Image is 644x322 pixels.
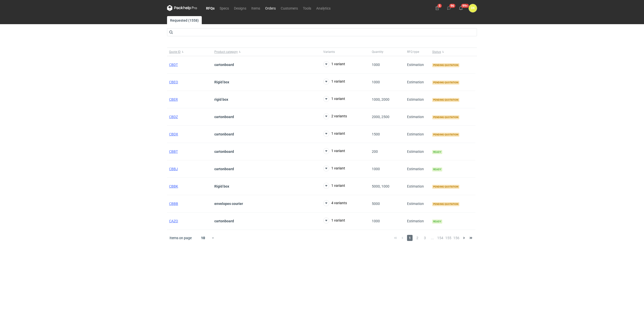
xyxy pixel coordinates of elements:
[214,219,234,223] strong: cartonboard
[323,96,345,102] button: 1 variant
[372,132,380,136] span: 1500
[323,131,345,137] button: 1 variant
[278,5,300,11] a: Customers
[445,235,451,241] span: 155
[372,63,380,67] span: 1000
[323,148,345,154] button: 1 variant
[169,150,178,154] a: CBBT
[405,160,430,178] div: Estimation
[405,108,430,126] div: Estimation
[405,195,430,212] div: Estimation
[300,5,314,11] a: Tools
[214,132,234,136] strong: cartonboard
[457,4,465,12] button: 99+
[432,167,442,171] span: Ready
[432,63,459,67] span: Pending quotation
[372,184,389,188] span: 5000, 1000
[432,81,459,85] span: Pending quotation
[372,150,378,154] span: 200
[323,183,345,189] button: 1 variant
[407,235,413,241] span: 1
[323,165,345,171] button: 1 variant
[169,80,178,84] a: CBEO
[433,4,441,12] button: 5
[432,220,442,224] span: Ready
[169,202,178,206] a: CBBB
[169,219,178,223] a: CAZO
[167,48,212,56] button: Quote ID
[195,234,211,241] div: 10
[212,48,321,56] button: Product category
[167,5,197,11] svg: Packhelp Pro
[217,5,231,11] a: Specs
[169,167,178,171] a: CBBJ
[214,202,243,206] strong: envelopes courier
[214,184,229,188] strong: Rigid box
[372,219,380,223] span: 1000
[405,74,430,91] div: Estimation
[372,167,380,171] span: 1000
[372,50,383,54] span: Quantity
[372,80,380,84] span: 1000
[469,4,477,12] button: DK
[415,235,420,241] span: 2
[445,4,453,12] button: 96
[263,5,278,11] a: Orders
[214,167,234,171] strong: cartonboard
[405,212,430,230] div: Estimation
[432,98,459,102] span: Pending quotation
[169,97,178,101] a: CBER
[214,115,234,119] strong: cartonboard
[169,184,178,188] a: CBBK
[170,235,192,240] span: Items on page
[432,50,441,54] span: Status
[432,185,459,189] span: Pending quotation
[323,113,347,119] button: 2 variants
[432,133,459,137] span: Pending quotation
[430,48,475,56] button: Status
[323,61,345,67] button: 1 variant
[323,50,335,54] span: Variants
[432,115,459,119] span: Pending quotation
[204,5,217,11] a: RFQs
[169,63,178,67] a: CBDT
[453,235,459,241] span: 156
[430,235,435,241] span: ...
[437,235,443,241] span: 154
[323,218,345,224] button: 1 variant
[249,5,263,11] a: Items
[422,235,428,241] span: 3
[214,63,234,67] strong: cartonboard
[405,91,430,108] div: Estimation
[407,50,419,54] span: RFQ type
[214,150,234,154] strong: cartonboard
[214,50,238,54] span: Product category
[169,50,181,54] span: Quote ID
[314,5,333,11] a: Analytics
[405,126,430,143] div: Estimation
[214,80,229,84] strong: Rigid box
[214,97,228,101] strong: rigid box
[169,132,178,136] a: CBDX
[432,150,442,154] span: Ready
[169,115,178,119] a: CBDZ
[405,56,430,74] div: Estimation
[469,4,477,12] div: Dominika Kaczyńska
[432,202,459,206] span: Pending quotation
[372,115,389,119] span: 2000, 2500
[323,79,345,85] button: 1 variant
[372,97,389,101] span: 1000, 2000
[167,16,202,24] a: Requested (1558)
[372,202,380,206] span: 5000
[231,5,249,11] a: Designs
